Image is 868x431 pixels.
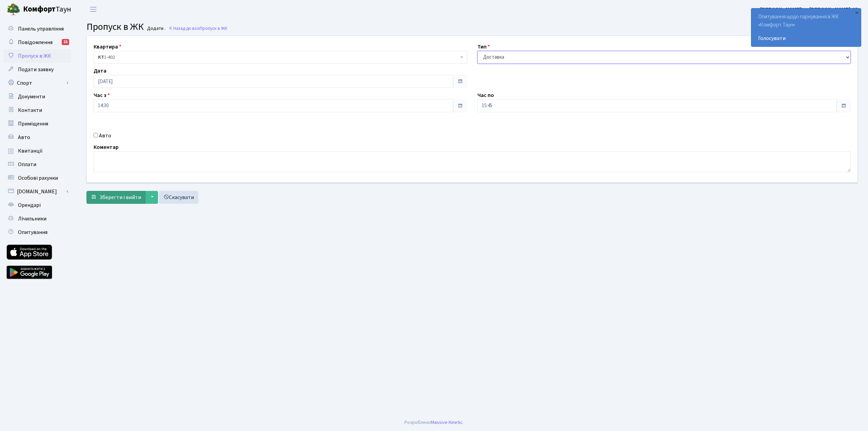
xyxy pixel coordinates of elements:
a: Пропуск в ЖК [3,49,71,63]
span: Пропуск в ЖК [200,25,228,32]
a: Документи [3,90,71,103]
a: Подати заявку [3,63,71,76]
a: Квитанції [3,144,71,158]
span: Зберегти і вийти [99,194,141,201]
label: Час з [94,91,110,99]
a: Голосувати [758,34,854,42]
span: Пропуск в ЖК [18,52,51,60]
span: Подати заявку [18,66,54,73]
a: Спорт [3,76,71,90]
b: Комфорт [23,4,56,15]
button: Переключити навігацію [85,4,102,15]
div: Опитування щодо паркування в ЖК «Комфорт Таун» [751,8,861,46]
a: Лічильники [3,212,71,226]
a: Особові рахунки [3,171,71,185]
a: Опитування [3,226,71,239]
a: Орендарі [3,198,71,212]
span: Авто [18,134,30,141]
span: Квитанції [18,147,43,155]
div: 21 [62,39,69,45]
a: [DOMAIN_NAME] [3,185,71,198]
a: Скасувати [159,191,198,204]
span: Документи [18,93,45,100]
label: Квартира [94,43,121,51]
span: <b>КТ</b>&nbsp;&nbsp;&nbsp;&nbsp;1-402 [98,54,459,61]
span: Оплати [18,161,36,168]
span: Контакти [18,106,42,114]
img: logo.png [7,3,20,16]
label: Тип [477,43,490,51]
a: Massive Kinetic [431,419,462,426]
label: Час по [477,91,494,99]
a: Приміщення [3,117,71,131]
span: Особові рахунки [18,174,58,182]
a: Назад до всіхПропуск в ЖК [169,25,228,32]
label: Коментар [94,143,119,151]
span: Таун [23,4,71,15]
a: Контакти [3,103,71,117]
label: Авто [99,132,111,140]
b: КТ [98,54,104,61]
div: Розроблено . [405,419,463,426]
small: Додати . [146,26,165,32]
a: Авто [3,131,71,144]
button: Зберегти і вийти [86,191,145,204]
span: Лічильники [18,215,46,222]
div: × [853,9,860,16]
span: Опитування [18,229,47,236]
span: Приміщення [18,120,48,128]
label: Дата [94,67,106,75]
a: [PERSON_NAME]’єв [PERSON_NAME]. Ю. [760,5,860,14]
span: <b>КТ</b>&nbsp;&nbsp;&nbsp;&nbsp;1-402 [94,51,467,64]
a: Оплати [3,158,71,171]
span: Орендарі [18,201,41,209]
span: Повідомлення [18,39,53,46]
a: Повідомлення21 [3,36,71,49]
a: Панель управління [3,22,71,36]
span: Панель управління [18,25,64,33]
span: Пропуск в ЖК [86,20,144,34]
